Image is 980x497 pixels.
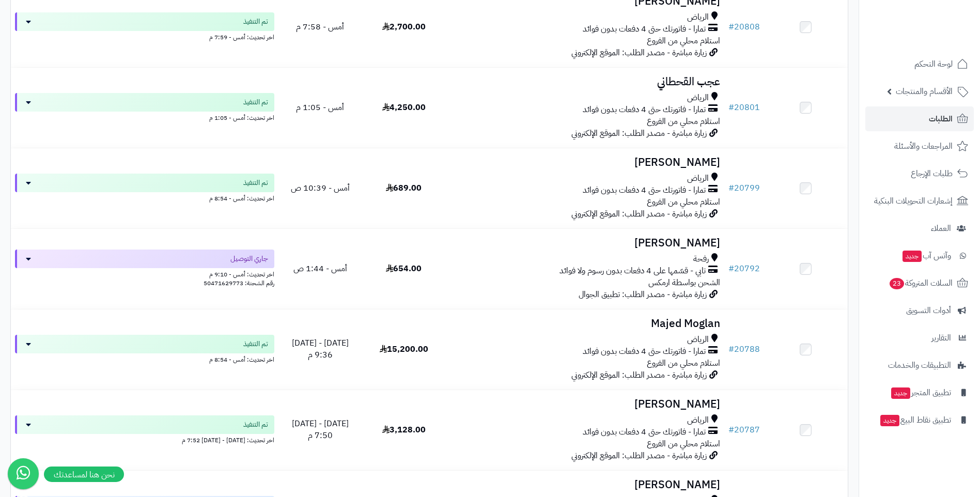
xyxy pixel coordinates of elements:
[243,97,268,107] span: تم التنفيذ
[647,357,720,369] span: استلام محلي من الفروع
[230,254,268,264] span: جاري التوصيل
[865,243,974,268] a: وآتس آبجديد
[204,278,274,288] span: رقم الشحنة: 50471629773
[687,92,709,104] span: الرياض
[687,173,709,184] span: الرياض
[386,182,422,194] span: 689.00
[15,434,274,445] div: اخر تحديث: [DATE] - [DATE] 7:52 م
[571,208,707,220] span: زيارة مباشرة - مصدر الطلب: الموقع الإلكتروني
[865,189,974,213] a: إشعارات التحويلات البنكية
[910,8,970,29] img: logo-2.png
[880,415,899,426] span: جديد
[382,101,426,114] span: 4,250.00
[728,101,760,114] a: #20801
[896,84,953,99] span: الأقسام والمنتجات
[888,358,951,372] span: التطبيقات والخدمات
[583,23,706,35] span: تمارا - فاتورتك حتى 4 دفعات بدون فوائد
[647,35,720,47] span: استلام محلي من الفروع
[583,426,706,438] span: تمارا - فاتورتك حتى 4 دفعات بدون فوائد
[693,253,709,265] span: رفحة
[890,385,951,400] span: تطبيق المتجر
[243,178,268,188] span: تم التنفيذ
[728,343,734,355] span: #
[559,265,706,277] span: تابي - قسّمها على 4 دفعات بدون رسوم ولا فوائد
[903,251,922,262] span: جديد
[293,262,347,275] span: أمس - 1:44 ص
[291,182,350,194] span: أمس - 10:39 ص
[914,57,953,71] span: لوحة التحكم
[728,424,734,436] span: #
[583,104,706,116] span: تمارا - فاتورتك حتى 4 دفعات بدون فوائد
[865,271,974,296] a: السلات المتروكة23
[911,166,953,181] span: طلبات الإرجاع
[865,52,974,76] a: لوحة التحكم
[647,196,720,208] span: استلام محلي من الفروع
[579,288,707,301] span: زيارة مباشرة - مصدر الطلب: تطبيق الجوال
[571,127,707,139] span: زيارة مباشرة - مصدر الطلب: الموقع الإلكتروني
[865,353,974,378] a: التطبيقات والخدمات
[929,112,953,126] span: الطلبات
[687,414,709,426] span: الرياض
[865,298,974,323] a: أدوات التسويق
[15,31,274,42] div: اخر تحديث: أمس - 7:59 م
[647,115,720,128] span: استلام محلي من الفروع
[15,192,274,203] div: اخر تحديث: أمس - 8:54 م
[894,139,953,153] span: المراجعات والأسئلة
[450,398,720,410] h3: [PERSON_NAME]
[874,194,953,208] span: إشعارات التحويلات البنكية
[728,262,734,275] span: #
[583,346,706,358] span: تمارا - فاتورتك حتى 4 دفعات بدون فوائد
[450,157,720,168] h3: [PERSON_NAME]
[728,21,760,33] a: #20808
[865,408,974,432] a: تطبيق نقاط البيعجديد
[15,268,274,279] div: اخر تحديث: أمس - 9:10 م
[906,303,951,318] span: أدوات التسويق
[865,134,974,159] a: المراجعات والأسئلة
[728,424,760,436] a: #20787
[382,21,426,33] span: 2,700.00
[728,182,734,194] span: #
[382,424,426,436] span: 3,128.00
[648,276,720,289] span: الشحن بواسطة ارمكس
[15,112,274,122] div: اخر تحديث: أمس - 1:05 م
[571,369,707,381] span: زيارة مباشرة - مصدر الطلب: الموقع الإلكتروني
[889,276,953,290] span: السلات المتروكة
[728,21,734,33] span: #
[450,237,720,249] h3: [PERSON_NAME]
[243,17,268,27] span: تم التنفيذ
[901,248,951,263] span: وآتس آب
[571,449,707,462] span: زيارة مباشرة - مصدر الطلب: الموقع الإلكتروني
[865,216,974,241] a: العملاء
[865,325,974,350] a: التقارير
[296,101,344,114] span: أمس - 1:05 م
[865,161,974,186] a: طلبات الإرجاع
[296,21,344,33] span: أمس - 7:58 م
[243,339,268,349] span: تم التنفيذ
[647,438,720,450] span: استلام محلي من الفروع
[583,184,706,196] span: تمارا - فاتورتك حتى 4 دفعات بدون فوائد
[687,334,709,346] span: الرياض
[931,331,951,345] span: التقارير
[292,417,349,442] span: [DATE] - [DATE] 7:50 م
[728,101,734,114] span: #
[571,46,707,59] span: زيارة مباشرة - مصدر الطلب: الموقع الإلكتروني
[879,413,951,427] span: تطبيق نقاط البيع
[889,277,905,290] span: 23
[687,11,709,23] span: الرياض
[450,76,720,88] h3: عجب القحطاني
[728,262,760,275] a: #20792
[728,343,760,355] a: #20788
[931,221,951,236] span: العملاء
[380,343,428,355] span: 15,200.00
[15,353,274,364] div: اخر تحديث: أمس - 8:54 م
[728,182,760,194] a: #20799
[292,337,349,361] span: [DATE] - [DATE] 9:36 م
[243,420,268,430] span: تم التنفيذ
[891,387,910,399] span: جديد
[386,262,422,275] span: 654.00
[450,318,720,330] h3: Majed Moglan
[865,380,974,405] a: تطبيق المتجرجديد
[865,106,974,131] a: الطلبات
[450,479,720,491] h3: [PERSON_NAME]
